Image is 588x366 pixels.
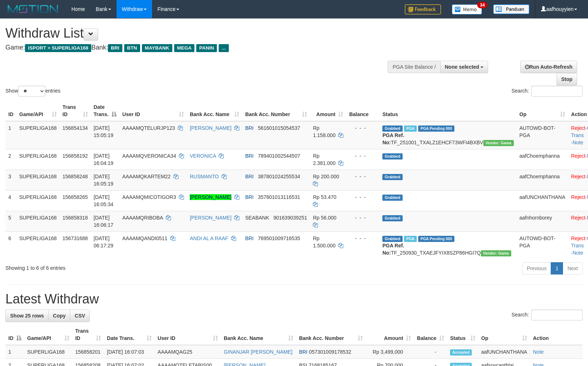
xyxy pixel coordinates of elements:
[5,44,385,51] h4: Game: Bank:
[72,324,104,345] th: Trans ID: activate to sort column ascending
[219,44,228,52] span: ...
[310,101,346,121] th: Amount: activate to sort column ascending
[5,310,49,322] a: Show 25 rows
[571,153,585,159] a: Reject
[5,149,16,170] td: 2
[405,4,441,14] img: Feedback.jpg
[104,345,155,359] td: [DATE] 16:07:03
[94,194,114,207] span: [DATE] 16:05:34
[122,125,175,131] span: AAAAMQTELURJP123
[478,324,530,345] th: Op: activate to sort column ascending
[349,214,377,221] div: - - -
[221,324,296,345] th: Bank Acc. Name: activate to sort column ascending
[72,345,104,359] td: 156858201
[94,153,114,166] span: [DATE] 16:04:19
[70,310,90,322] a: CSV
[349,235,377,242] div: - - -
[296,324,366,345] th: Bank Acc. Number: activate to sort column ascending
[379,101,516,121] th: Status
[382,132,404,145] b: PGA Ref. No:
[63,174,88,179] span: 156858248
[91,101,119,121] th: Date Trans.: activate to sort column descending
[5,4,60,14] img: MOTION_logo.png
[122,194,176,200] span: AAAAMQMICOTIGOR3
[313,125,335,138] span: Rp 1.158.000
[483,140,514,146] span: Vendor URL: https://trx31.1velocity.biz
[108,44,122,52] span: BRI
[450,349,472,356] span: Accepted
[493,4,529,14] img: panduan.png
[190,235,228,241] a: ANDI AL A RAAF
[313,174,339,179] span: Rp 200.000
[190,174,219,179] a: RUSMANTO
[24,324,72,345] th: Game/API: activate to sort column ascending
[313,153,335,166] span: Rp 2.381.000
[382,243,404,256] b: PGA Ref. No:
[273,215,307,221] span: Copy 901639039251 to clipboard
[16,170,60,190] td: SUPERLIGA168
[531,310,583,320] input: Search:
[512,310,583,320] label: Search:
[122,215,163,221] span: AAAAMQRIBOBA
[404,236,417,242] span: Marked by aafromsomean
[571,235,585,241] a: Reject
[366,345,414,359] td: Rp 3,499,000
[10,313,44,319] span: Show 25 rows
[346,101,379,121] th: Balance
[478,345,530,359] td: aafUNCHANTHANA
[477,2,487,8] span: 34
[63,125,88,131] span: 156854134
[382,153,403,159] span: Grabbed
[309,349,351,355] span: Copy 057301009178532 to clipboard
[5,231,16,259] td: 6
[388,61,440,73] div: PGA Site Balance /
[299,349,307,355] span: BRI
[196,44,217,52] span: PANIN
[520,61,577,73] a: Run Auto-Refresh
[190,153,216,159] a: VERONICA
[63,153,88,159] span: 156858192
[122,153,176,159] span: AAAAMQVERONICA34
[382,215,403,221] span: Grabbed
[5,324,24,345] th: ID: activate to sort column descending
[94,174,114,187] span: [DATE] 16:05:19
[60,101,91,121] th: Trans ID: activate to sort column ascending
[5,261,240,272] div: Showing 1 to 6 of 6 entries
[258,235,300,241] span: Copy 769501009716535 to clipboard
[5,190,16,211] td: 4
[517,121,568,149] td: AUTOWD-BOT-PGA
[447,324,478,345] th: Status: activate to sort column ascending
[556,73,577,85] a: Stop
[245,125,253,131] span: BRI
[5,211,16,231] td: 5
[414,345,447,359] td: -
[187,101,242,121] th: Bank Acc. Name: activate to sort column ascending
[25,44,91,52] span: ISPORT > SUPERLIGA168
[104,324,155,345] th: Date Trans.: activate to sort column ascending
[517,190,568,211] td: aafUNCHANTHANA
[522,262,551,274] a: Previous
[530,324,583,345] th: Action
[245,153,253,159] span: BRI
[53,313,66,319] span: Copy
[142,44,172,52] span: MAYBANK
[5,170,16,190] td: 3
[533,349,544,355] a: Note
[517,101,568,121] th: Op: activate to sort column ascending
[5,345,24,359] td: 1
[122,235,168,241] span: AAAAMQANDI0511
[16,149,60,170] td: SUPERLIGA168
[16,190,60,211] td: SUPERLIGA168
[75,313,85,319] span: CSV
[517,170,568,190] td: aafChoemphanna
[63,215,88,221] span: 156858318
[481,250,511,256] span: Vendor URL: https://trx31.1velocity.biz
[404,125,417,132] span: Marked by aafsengchandara
[313,235,335,248] span: Rp 1.500.000
[349,152,377,159] div: - - -
[571,194,585,200] a: Reject
[517,211,568,231] td: aafnhornborey
[571,125,585,131] a: Reject
[563,262,583,274] a: Next
[122,174,171,179] span: AAAAMQKARTEM22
